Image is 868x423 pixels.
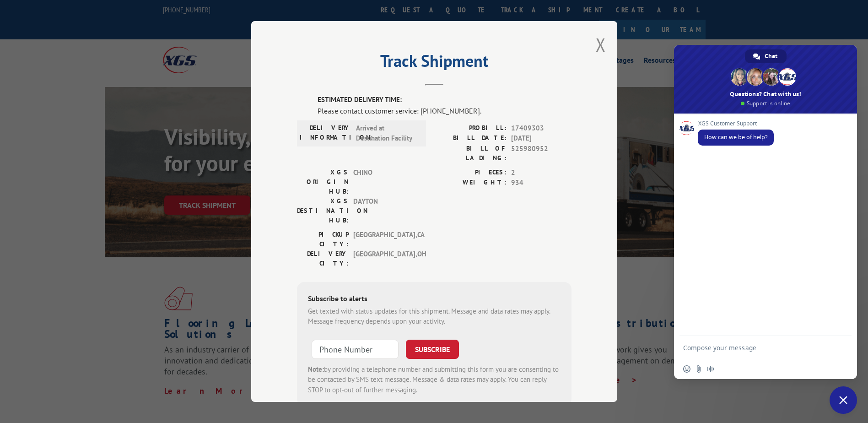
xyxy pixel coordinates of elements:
h2: Track Shipment [297,54,571,72]
label: BILL OF LADING: [434,144,507,163]
label: PROBILL: [434,123,507,134]
span: [GEOGRAPHIC_DATA] , CA [353,230,415,249]
span: Insert an emoji [683,365,690,373]
span: Send a file [695,365,702,373]
span: Arrived at Destination Facility [356,123,418,144]
label: WEIGHT: [434,178,507,188]
span: 525980952 [511,144,571,163]
span: DAYTON [353,196,415,225]
textarea: Compose your message... [683,336,830,359]
button: SUBSCRIBE [406,340,459,359]
div: Get texted with status updates for this shipment. Message and data rates may apply. Message frequ... [308,306,561,327]
button: Close modal [596,33,606,57]
label: XGS ORIGIN HUB: [297,168,349,196]
span: How can we be of help? [704,133,767,141]
span: Audio message [707,365,714,373]
span: Chat [765,49,777,63]
span: 2 [511,168,571,178]
label: ESTIMATED DELIVERY TIME: [318,95,571,105]
span: [GEOGRAPHIC_DATA] , OH [353,249,415,268]
div: Please contact customer service: [PHONE_NUMBER]. [318,105,571,116]
a: Close chat [830,386,857,414]
label: DELIVERY CITY: [297,249,349,268]
div: Subscribe to alerts [308,293,561,306]
div: by providing a telephone number and submitting this form you are consenting to be contacted by SM... [308,364,561,396]
a: Chat [745,49,787,63]
span: 934 [511,178,571,188]
strong: Note: [308,365,324,374]
input: Phone Number [312,340,399,359]
span: [DATE] [511,133,571,144]
span: 17409303 [511,123,571,134]
label: PICKUP CITY: [297,230,349,249]
span: XGS Customer Support [698,120,774,127]
label: XGS DESTINATION HUB: [297,196,349,225]
label: BILL DATE: [434,133,507,144]
label: PIECES: [434,168,507,178]
span: CHINO [353,168,415,196]
label: DELIVERY INFORMATION: [300,123,351,144]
